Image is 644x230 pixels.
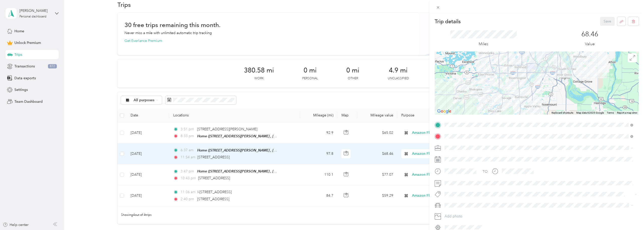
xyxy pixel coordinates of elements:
img: Google [436,108,453,115]
button: Keyboard shortcuts [552,111,573,115]
div: TO [483,169,488,174]
a: Report a map error [617,111,637,114]
a: Terms (opens in new tab) [607,111,614,114]
p: Value [585,41,595,47]
p: Trip details [435,18,461,25]
a: Open this area in Google Maps (opens a new window) [436,108,453,115]
span: Map data ©2025 Google [576,111,604,114]
p: Miles [479,41,488,47]
p: 68.46 [581,30,598,38]
button: Add photo [443,213,639,220]
iframe: Everlance-gr Chat Button Frame [616,202,644,230]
